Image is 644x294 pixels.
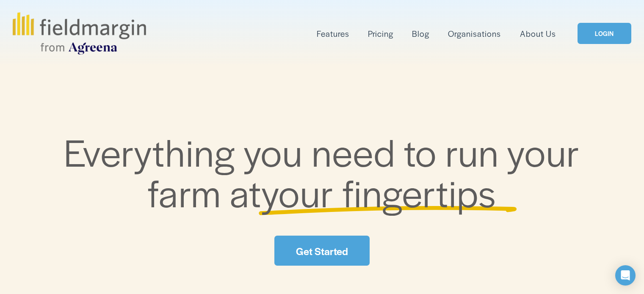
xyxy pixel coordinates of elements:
a: Organisations [448,27,501,41]
a: Get Started [274,236,369,266]
a: folder dropdown [317,27,349,41]
a: LOGIN [578,23,631,44]
span: Features [317,27,349,40]
div: Open Intercom Messenger [615,265,636,286]
a: About Us [520,27,556,41]
a: Pricing [368,27,393,41]
a: Blog [412,27,429,41]
span: your fingertips [261,165,496,218]
span: Everything you need to run your farm at [64,125,589,218]
img: fieldmargin.com [13,12,146,55]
